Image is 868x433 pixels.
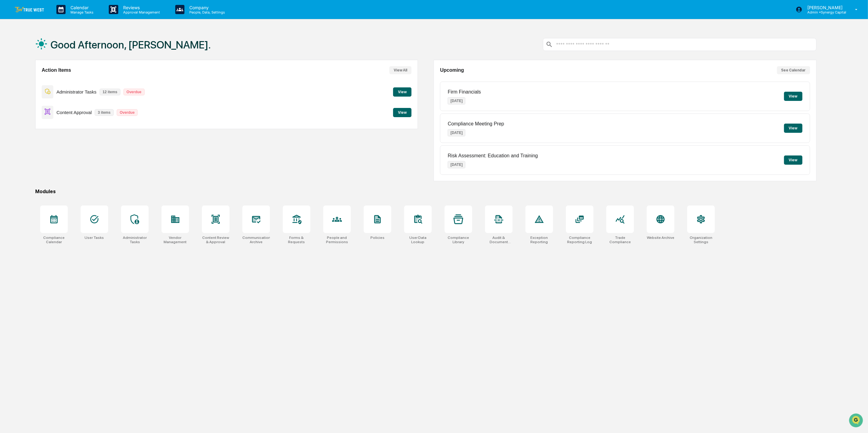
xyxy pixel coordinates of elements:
[12,84,17,89] img: 1746055101610-c473b297-6a78-478c-a979-82029cc54cd1
[15,7,44,13] img: logo
[6,78,16,87] img: Cameron Burns
[687,236,715,244] div: Organization Settings
[95,109,113,116] p: 3 items
[44,109,49,114] div: 🗄️
[393,87,411,97] button: View
[118,5,163,10] p: Reviews
[4,118,41,129] a: 🔎Data Lookup
[404,236,432,244] div: User Data Lookup
[6,47,17,58] img: 1746055101610-c473b297-6a78-478c-a979-82029cc54cd1
[448,97,465,105] p: [DATE]
[104,49,112,56] button: Start new chat
[6,109,11,114] div: 🖐️
[66,10,97,14] p: Manage Tasks
[647,236,674,240] div: Website Archive
[784,92,802,101] button: View
[4,106,42,117] a: 🖐️Preclearance
[445,236,472,244] div: Compliance Library
[242,236,270,244] div: Communications Archive
[393,108,411,117] button: View
[66,5,97,10] p: Calendar
[6,13,112,23] p: How can we help?
[370,236,385,240] div: Policies
[118,10,163,14] p: Approval Management
[202,236,229,244] div: Content Review & Approval
[777,66,810,74] button: See Calendar
[393,89,411,94] a: View
[42,67,71,73] h2: Action Items
[184,10,228,14] p: People, Data, Settings
[784,155,802,165] button: View
[161,236,189,244] div: Vendor Management
[448,161,465,168] p: [DATE]
[802,5,846,10] p: [PERSON_NAME]
[21,53,78,58] div: We're available if you need us!
[95,67,112,74] button: See all
[448,89,481,95] p: Firm Financials
[6,121,11,126] div: 🔎
[123,89,145,95] p: Overdue
[448,153,538,159] p: Risk Assessment: Education and Training
[485,236,513,244] div: Audit & Document Logs
[61,136,74,140] span: Pylon
[121,236,149,244] div: Administrator Tasks
[448,121,504,127] p: Compliance Meeting Prep
[448,129,465,136] p: [DATE]
[51,109,76,115] span: Attestations
[56,110,92,115] p: Content Approval
[606,236,634,244] div: Trade Compliance
[85,236,104,240] div: User Tasks
[117,109,138,116] p: Overdue
[389,66,411,74] button: View All
[6,68,41,73] div: Past conversations
[440,67,464,73] h2: Upcoming
[323,236,351,244] div: People and Permissions
[393,109,411,115] a: View
[525,236,553,244] div: Exception Reporting
[784,124,802,133] button: View
[12,121,39,127] span: Data Lookup
[56,89,97,94] p: Administrator Tasks
[848,413,865,429] iframe: Open customer support
[283,236,310,244] div: Forms & Requests
[19,83,50,88] span: [PERSON_NAME]
[12,109,40,115] span: Preclearance
[35,189,817,194] div: Modules
[184,5,228,10] p: Company
[40,236,68,244] div: Compliance Calendar
[51,39,211,51] h1: Good Afternoon, [PERSON_NAME].
[100,89,120,95] p: 12 items
[43,135,74,140] a: Powered byPylon
[21,47,100,53] div: Start new chat
[802,10,846,14] p: Admin • Synergy Capital
[42,106,78,117] a: 🗄️Attestations
[51,83,53,88] span: •
[566,236,593,244] div: Compliance Reporting Log
[54,83,67,88] span: [DATE]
